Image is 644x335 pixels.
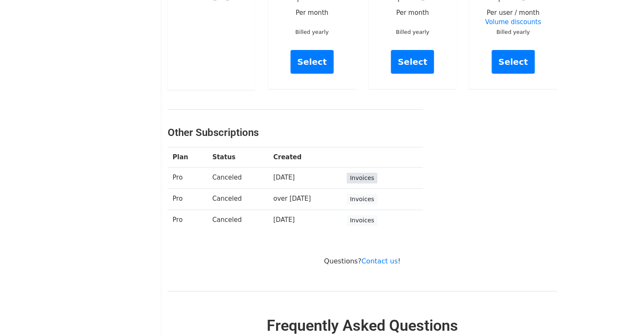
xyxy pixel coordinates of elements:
td: [DATE] [268,167,342,188]
a: Volume discounts [485,18,541,26]
td: Pro [168,210,207,231]
a: Invoices [347,194,377,205]
h2: Frequently Asked Questions [168,317,557,335]
a: Contact us [362,257,398,265]
a: Invoices [347,173,377,183]
p: Questions? ! [168,257,557,266]
th: Plan [168,147,207,168]
small: Billed yearly [295,29,329,35]
a: Select [290,50,334,74]
h3: Other Subscriptions [168,127,423,139]
a: Select [391,50,434,74]
td: Canceled [207,210,268,231]
td: Pro [168,188,207,210]
a: Invoices [347,215,377,226]
td: Canceled [207,167,268,188]
th: Created [268,147,342,168]
td: [DATE] [268,210,342,231]
th: Status [207,147,268,168]
a: Select [492,50,535,74]
td: Canceled [207,188,268,210]
iframe: Chat Widget [602,294,644,335]
small: Billed yearly [496,29,530,35]
td: over [DATE] [268,188,342,210]
td: Pro [168,167,207,188]
small: Billed yearly [396,29,429,35]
